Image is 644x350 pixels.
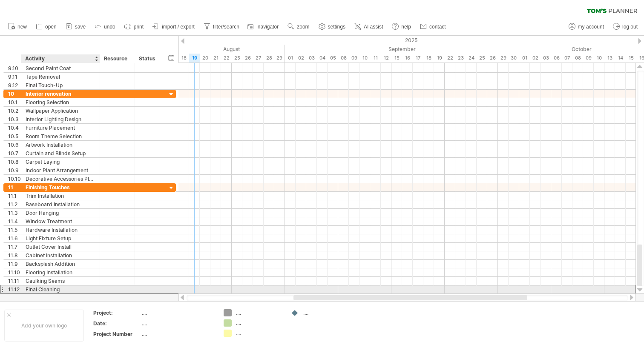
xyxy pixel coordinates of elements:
div: Tuesday, 7 October 2025 [562,54,572,63]
div: Flooring Installation [26,268,95,276]
div: Indoor Plant Arrangement [26,166,95,174]
div: Project Number [93,330,140,338]
div: Cabinet Installation [26,251,95,259]
div: Project: [93,309,140,316]
span: print [134,24,144,30]
span: contact [429,24,446,30]
span: open [45,24,57,30]
div: Monday, 8 September 2025 [338,54,349,63]
div: Final Touch-Up [26,81,95,89]
div: Monday, 1 September 2025 [285,54,296,63]
a: AI assist [352,21,385,32]
div: 11.8 [8,251,21,259]
div: Final Cleaning [26,285,95,293]
div: Monday, 22 September 2025 [445,54,455,63]
a: log out [611,21,640,32]
a: new [6,21,29,32]
div: Decorative Accessories Placement [26,175,95,183]
div: Wednesday, 27 August 2025 [253,54,264,63]
div: Outlet Cover Install [26,243,95,251]
div: Thursday, 21 August 2025 [210,54,221,63]
span: my account [578,24,604,30]
div: Caulking Seams [26,277,95,285]
div: Curtain and Blinds Setup [26,149,95,157]
div: Thursday, 18 September 2025 [423,54,434,63]
div: Wednesday, 15 October 2025 [626,54,636,63]
a: help [390,21,414,32]
span: log out [622,24,638,30]
span: zoom [297,24,309,30]
div: Finishing Touches [26,183,95,191]
div: Tuesday, 23 September 2025 [455,54,466,63]
div: Light Fixture Setup [26,234,95,242]
div: 9.10 [8,64,21,72]
div: 10.7 [8,149,21,157]
a: zoom [285,21,312,32]
span: new [17,24,27,30]
div: Thursday, 2 October 2025 [530,54,540,63]
div: 11.4 [8,217,21,225]
a: my account [566,21,607,32]
div: Tuesday, 14 October 2025 [615,54,626,63]
div: Second Paint Coat [26,64,95,72]
div: 10.6 [8,141,21,149]
div: Friday, 3 October 2025 [540,54,551,63]
div: Door Hanging [26,209,95,217]
div: .... [142,330,213,338]
div: Hardware Installation [26,226,95,234]
div: Wednesday, 20 August 2025 [200,54,210,63]
div: Friday, 5 September 2025 [328,54,338,63]
div: Friday, 29 August 2025 [274,54,285,63]
div: Backsplash Addition [26,260,95,268]
div: 11.7 [8,243,21,251]
div: .... [303,309,350,316]
a: filter/search [201,21,242,32]
div: 11 [8,183,21,191]
div: Window Treatment [26,217,95,225]
div: 11.12 [8,285,21,293]
div: Monday, 13 October 2025 [604,54,615,63]
div: 10.4 [8,124,21,132]
div: Date: [93,320,140,327]
div: Monday, 29 September 2025 [498,54,509,63]
div: 11.9 [8,260,21,268]
div: Wallpaper Application [26,107,95,115]
div: 11.10 [8,268,21,276]
div: 11.11 [8,277,21,285]
div: Friday, 26 September 2025 [487,54,498,63]
div: Furniture Placement [26,124,95,132]
div: Artwork Installation [26,141,95,149]
div: 10.9 [8,166,21,174]
div: Wednesday, 1 October 2025 [519,54,530,63]
span: help [401,24,411,30]
a: contact [418,21,448,32]
a: open [34,21,59,32]
span: undo [104,24,115,30]
div: Wednesday, 24 September 2025 [466,54,477,63]
div: Monday, 6 October 2025 [551,54,562,63]
div: 11.1 [8,192,21,200]
div: September 2025 [285,45,519,54]
div: Flooring Selection [26,98,95,106]
div: .... [236,309,282,316]
div: Interior renovation [26,90,95,98]
div: Friday, 12 September 2025 [381,54,391,63]
span: settings [328,24,345,30]
div: 10.8 [8,158,21,166]
div: Trim Installation [26,192,95,200]
div: Resource [104,54,130,63]
div: .... [142,320,213,327]
div: Tuesday, 16 September 2025 [402,54,413,63]
div: Interior Lighting Design [26,115,95,123]
div: 9.12 [8,81,21,89]
a: print [122,21,146,32]
span: navigator [258,24,279,30]
a: save [63,21,88,32]
div: .... [236,330,282,337]
div: 11.5 [8,226,21,234]
div: Monday, 18 August 2025 [178,54,189,63]
div: Tuesday, 9 September 2025 [349,54,359,63]
span: save [75,24,86,30]
div: .... [236,319,282,327]
div: Activity [25,54,95,63]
